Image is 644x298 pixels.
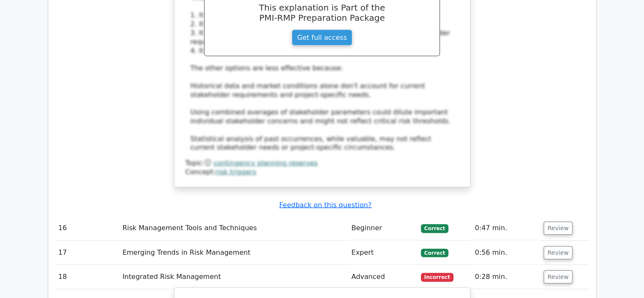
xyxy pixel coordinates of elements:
[348,265,417,289] td: Advanced
[213,159,318,167] a: contingency planning reserves
[421,224,448,233] span: Correct
[544,270,572,284] button: Review
[55,265,119,289] td: 18
[292,30,352,46] a: Get full access
[185,168,459,177] div: Concept:
[471,216,540,240] td: 0:47 min.
[279,201,371,209] a: Feedback on this question?
[348,216,417,240] td: Beginner
[471,265,540,289] td: 0:28 min.
[421,249,448,257] span: Correct
[348,241,417,265] td: Expert
[544,246,572,259] button: Review
[119,265,348,289] td: Integrated Risk Management
[55,216,119,240] td: 16
[421,273,453,281] span: Incorrect
[119,241,348,265] td: Emerging Trends in Risk Management
[544,222,572,235] button: Review
[185,159,459,168] div: Topic:
[471,241,540,265] td: 0:56 min.
[216,168,256,176] a: risk triggers
[55,241,119,265] td: 17
[119,216,348,240] td: Risk Management Tools and Techniques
